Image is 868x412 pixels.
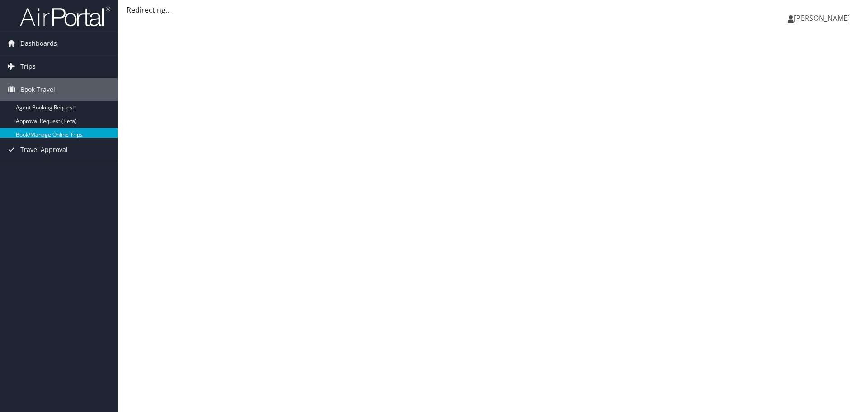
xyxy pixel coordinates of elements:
[20,6,110,27] img: airportal-logo.png
[127,5,859,15] div: Redirecting...
[794,13,850,23] span: [PERSON_NAME]
[20,32,57,55] span: Dashboards
[788,5,859,32] a: [PERSON_NAME]
[20,138,68,161] span: Travel Approval
[20,78,55,101] span: Book Travel
[20,55,36,78] span: Trips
